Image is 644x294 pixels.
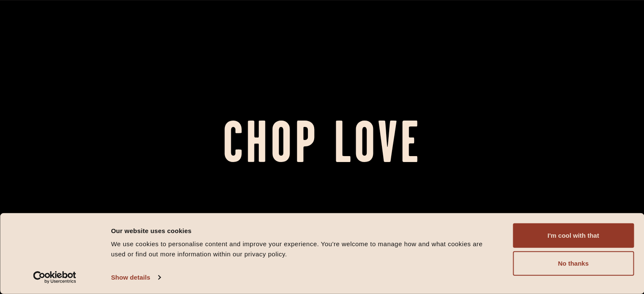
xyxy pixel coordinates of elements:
[111,239,494,259] div: We use cookies to personalise content and improve your experience. You're welcome to manage how a...
[111,271,160,284] a: Show details
[111,225,494,236] div: Our website uses cookies
[18,271,92,284] a: Usercentrics Cookiebot - opens in a new window
[513,223,634,248] button: I'm cool with that
[513,251,634,276] button: No thanks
